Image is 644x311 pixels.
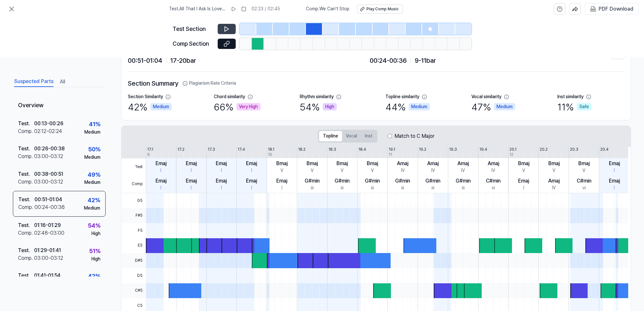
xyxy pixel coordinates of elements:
[366,6,399,12] div: Play Comp Music
[395,177,410,185] div: G#min
[557,6,563,12] svg: help
[34,170,63,178] div: 00:38 - 00:51
[268,152,272,157] div: 10
[577,103,592,111] div: Safe
[170,55,196,66] span: 17 - 20 bar
[88,272,100,281] div: 42 %
[177,147,185,152] div: 17.2
[221,167,222,174] div: I
[518,160,529,167] div: Bmaj
[34,145,65,153] div: 00:26 - 00:38
[361,131,376,141] button: Inst
[221,185,222,191] div: I
[121,238,146,253] span: E5
[84,205,100,212] div: Medium
[357,5,403,14] a: Play Comp Music
[156,160,166,167] div: Emaj
[246,177,257,185] div: Emaj
[471,94,501,100] div: Vocal similarity
[456,177,471,185] div: G#min
[268,147,274,152] div: 18.1
[18,127,34,135] div: Comp .
[307,160,318,167] div: Bmaj
[88,170,100,180] div: 49 %
[600,147,609,152] div: 20.4
[306,6,349,12] span: Comp . We Can't Stop
[121,175,146,193] span: Comp
[553,167,555,174] div: V
[572,6,578,12] img: share
[18,170,34,178] div: Test .
[121,223,146,238] span: F5
[84,129,100,136] div: Medium
[60,77,65,87] button: All
[431,167,435,174] div: IV
[18,145,34,153] div: Test .
[18,247,34,254] div: Test .
[89,120,100,129] div: 41 %
[216,177,227,185] div: Emaj
[34,221,61,229] div: 01:16 - 01:29
[280,167,283,174] div: V
[298,147,306,152] div: 18.2
[488,160,499,167] div: Amaj
[34,196,62,203] div: 00:51 - 01:04
[509,152,513,157] div: 12
[425,177,440,185] div: G#min
[557,94,583,100] div: Inst similarity
[88,196,100,205] div: 42 %
[305,177,320,185] div: G#min
[251,167,252,174] div: I
[18,229,34,237] div: Comp .
[300,94,334,100] div: Rhythm similarity
[18,272,34,279] div: Test .
[121,268,146,283] span: D5
[276,160,288,167] div: Bmaj
[186,177,197,185] div: Emaj
[492,185,495,191] div: vi
[311,167,314,174] div: V
[18,120,34,127] div: Test .
[160,167,161,174] div: I
[494,103,515,111] div: Medium
[341,167,344,174] div: V
[614,167,615,174] div: I
[191,167,192,174] div: I
[409,103,430,111] div: Medium
[365,177,380,185] div: G#min
[18,203,34,211] div: Comp .
[449,147,457,152] div: 19.3
[214,94,245,100] div: Chord similarity
[160,185,161,191] div: I
[91,231,100,237] div: High
[276,177,287,185] div: Emaj
[401,185,404,191] div: iii
[589,4,635,14] button: PDF Download
[246,160,257,167] div: Emaj
[34,203,65,211] div: 00:24 - 00:36
[84,154,100,161] div: Medium
[523,185,524,191] div: I
[471,100,515,114] div: 47 %
[214,100,260,114] div: 66 %
[323,103,337,111] div: High
[486,177,501,185] div: C#min
[208,147,215,152] div: 17.3
[169,6,226,12] span: Test . All That I Ask Is Love - [PERSON_NAME]
[394,132,434,140] label: Match to C Major
[548,160,560,167] div: Bmaj
[91,256,100,262] div: High
[319,131,342,141] button: Topline
[121,283,146,298] span: C#5
[300,100,337,114] div: 54 %
[128,55,162,66] span: 00:51 - 01:04
[419,147,426,152] div: 19.2
[461,167,465,174] div: IV
[557,100,592,114] div: 11 %
[358,147,366,152] div: 18.4
[341,185,344,191] div: iii
[121,253,146,268] span: D#5
[18,221,34,229] div: Test .
[18,178,34,186] div: Comp .
[34,153,63,160] div: 03:00 - 03:12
